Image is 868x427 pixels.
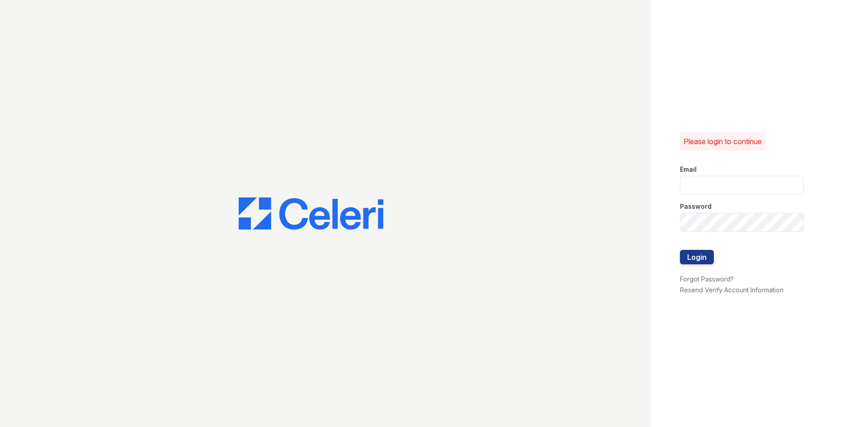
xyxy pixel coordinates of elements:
img: CE_Logo_Blue-a8612792a0a2168367f1c8372b55b34899dd931a85d93a1a3d3e32e68fde9ad4.png [239,197,383,230]
button: Login [680,250,714,264]
a: Forgot Password? [680,275,734,283]
p: Please login to continue [684,136,762,147]
label: Password [680,202,712,211]
a: Resend Verify Account Information [680,286,783,294]
label: Email [680,165,697,174]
